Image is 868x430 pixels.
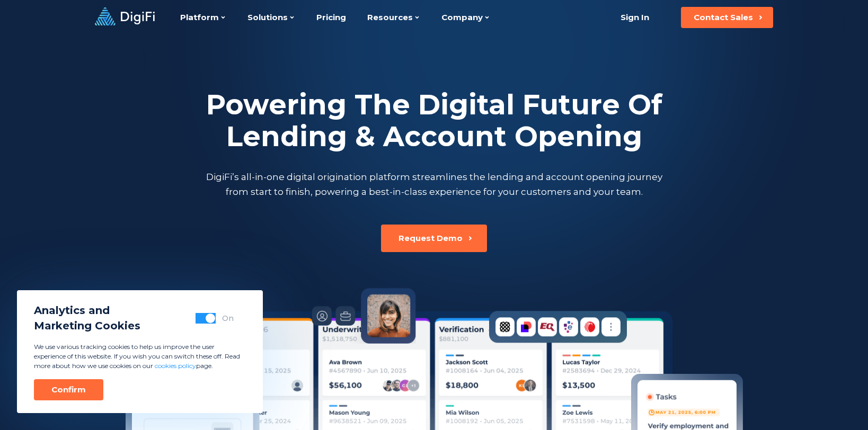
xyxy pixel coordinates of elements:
[203,169,665,199] p: DigiFi’s all-in-one digital origination platform streamlines the lending and account opening jour...
[34,303,140,318] span: Analytics and
[381,225,487,252] button: Request Demo
[51,384,86,395] div: Confirm
[155,362,196,370] a: cookies policy
[203,89,665,153] h2: Powering The Digital Future Of Lending & Account Opening
[607,7,662,28] a: Sign In
[398,233,463,244] div: Request Demo
[681,7,773,28] button: Contact Sales
[34,342,246,371] p: We use various tracking cookies to help us improve the user experience of this website. If you wi...
[222,313,234,324] div: On
[34,318,140,334] span: Marketing Cookies
[694,12,753,23] div: Contact Sales
[34,379,103,400] button: Confirm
